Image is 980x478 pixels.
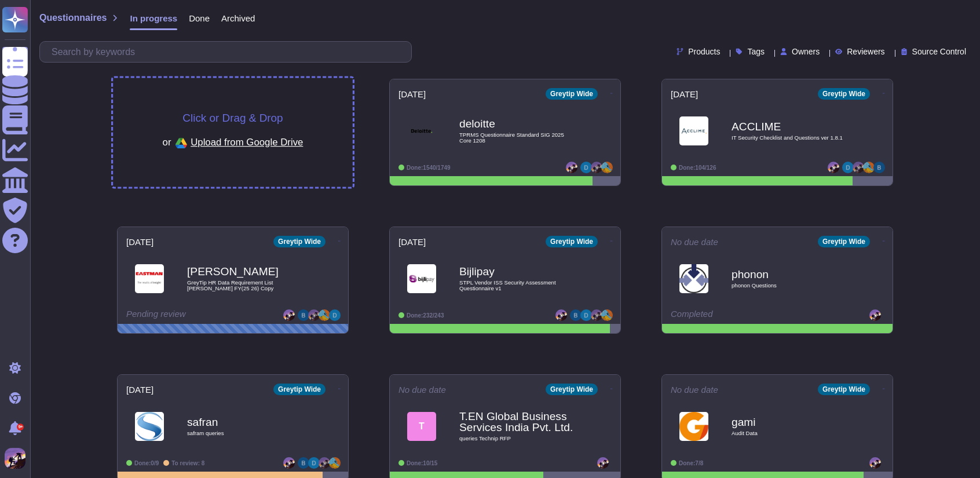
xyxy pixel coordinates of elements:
img: Logo [679,264,708,293]
img: user [5,448,25,469]
span: Done: 10/15 [407,460,437,466]
span: To review: 8 [171,460,204,466]
img: user [319,457,330,469]
span: Questionnaires [39,13,107,23]
img: user [329,457,341,469]
div: Greytip Wide [273,384,326,395]
img: google drive [171,133,191,153]
span: Archived [221,14,255,23]
span: Products [688,48,720,56]
div: Greytip Wide [818,88,870,100]
img: user [570,309,582,321]
div: or [163,133,303,153]
div: Greytip Wide [546,236,598,247]
span: TPRMS Questionnaire Standard SIG 2025 Core 1208 [459,132,575,143]
div: Pending review [126,309,268,321]
img: user [283,309,295,321]
span: [DATE] [398,238,426,246]
img: user [591,162,602,173]
input: Search by keywords [46,42,411,62]
img: user [566,162,577,173]
span: IT Security Checklist and Questions ver 1.8.1 [732,135,847,141]
span: No due date [671,238,718,246]
span: Tags [747,48,765,56]
span: Done: 0/9 [134,460,159,466]
span: Source Control [912,48,966,56]
span: No due date [398,385,446,394]
img: user [869,457,881,469]
img: user [869,309,881,321]
b: [PERSON_NAME] [187,266,303,277]
span: Done: 1540/1749 [407,165,451,171]
span: Owners [792,48,820,56]
b: Bijlipay [459,266,575,277]
img: user [601,162,613,173]
b: T.EN Global Business Services India Pvt. Ltd. [459,411,575,433]
img: user [298,457,309,469]
img: user [329,309,341,321]
img: user [828,162,839,173]
b: phonon [732,269,847,280]
span: No due date [671,385,718,394]
img: Logo [407,264,436,293]
span: In progress [130,14,177,23]
span: STPL Vendor ISS Security Assessment Questionnaire v1 [459,280,575,291]
img: user [842,162,854,173]
span: [DATE] [671,90,698,98]
div: Completed [671,309,813,321]
span: Done: 7/8 [679,460,703,466]
div: Greytip Wide [546,384,598,395]
img: user [591,309,602,321]
img: user [298,309,309,321]
div: Greytip Wide [546,88,598,100]
div: T [407,412,436,441]
img: user [580,162,592,173]
img: Logo [407,116,436,145]
img: user [597,457,609,469]
img: user [580,309,592,321]
img: user [853,162,864,173]
div: Greytip Wide [273,236,326,247]
span: GreyTip HR Data Requirement List [PERSON_NAME] FY(25 26) Copy [187,280,303,291]
div: 9+ [17,424,24,430]
span: Done: 104/126 [679,165,716,171]
span: safram queries [187,430,303,436]
span: Done: 232/243 [407,312,444,319]
b: safran [187,417,303,428]
b: ACCLIME [732,121,847,132]
img: user [601,309,613,321]
span: Done [189,14,210,23]
span: queries Technip RFP [459,436,575,441]
span: Upload from Google Drive [191,137,303,147]
img: user [308,309,320,321]
img: Logo [679,116,708,145]
div: Greytip Wide [818,236,870,247]
img: user [555,309,567,321]
span: [DATE] [126,385,153,394]
span: Click or Drag & Drop [182,112,283,123]
span: [DATE] [398,90,426,98]
img: Logo [679,412,708,441]
span: Reviewers [847,48,884,56]
span: [DATE] [126,238,153,246]
span: phonon Questions [732,283,847,289]
span: Audit Data [732,430,847,436]
img: user [319,309,330,321]
b: deloitte [459,118,575,129]
img: user [863,162,875,173]
button: user [2,446,34,471]
img: Logo [135,264,164,293]
div: Greytip Wide [818,384,870,395]
img: Logo [135,412,164,441]
b: gami [732,417,847,428]
img: user [873,162,885,173]
img: user [308,457,320,469]
img: user [283,457,295,469]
